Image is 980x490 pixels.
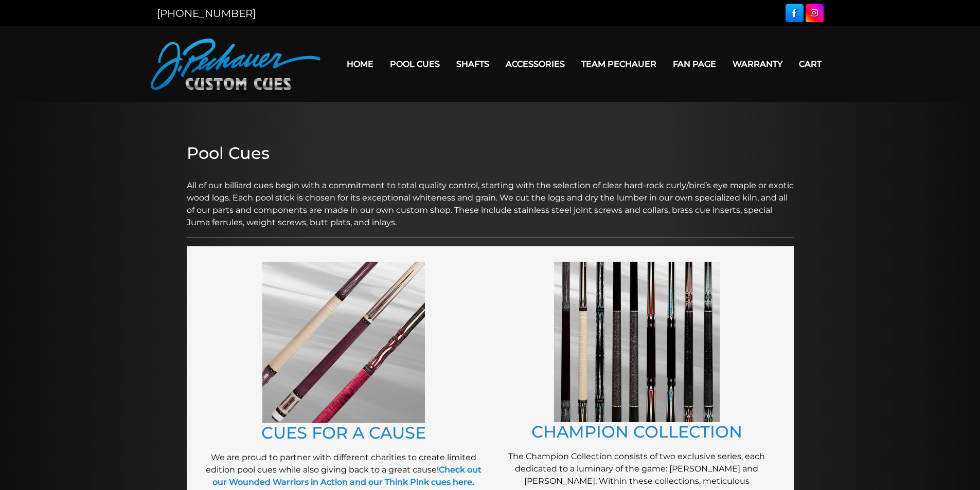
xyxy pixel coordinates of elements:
a: CHAMPION COLLECTION [531,422,742,442]
a: [PHONE_NUMBER] [157,7,256,20]
a: Home [338,51,382,77]
p: We are proud to partner with different charities to create limited edition pool cues while also g... [202,451,485,488]
a: Pool Cues [382,51,448,77]
a: Team Pechauer [573,51,665,77]
a: Warranty [724,51,791,77]
a: Accessories [497,51,573,77]
h2: Pool Cues [187,143,794,163]
a: Cart [791,51,830,77]
a: Fan Page [665,51,724,77]
a: Shafts [448,51,497,77]
img: Pechauer Custom Cues [151,39,320,90]
p: All of our billiard cues begin with a commitment to total quality control, starting with the sele... [187,167,794,229]
a: CUES FOR A CAUSE [261,423,426,443]
a: Check out our Wounded Warriors in Action and our Think Pink cues here. [212,465,482,487]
